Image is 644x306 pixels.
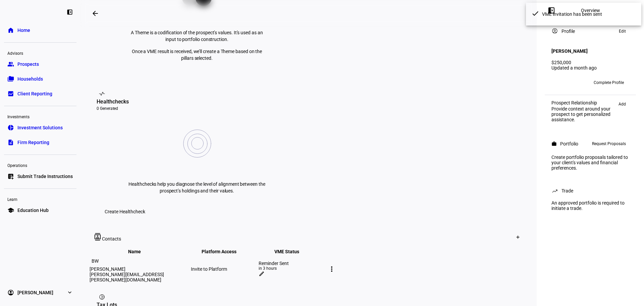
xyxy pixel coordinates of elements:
[7,76,14,82] eth-mat-symbol: folder_copy
[99,294,105,300] mat-icon: pie_chart
[4,87,76,100] a: bid_landscapeClient Reporting
[615,27,629,35] button: Edit
[90,266,190,272] div: [PERSON_NAME]
[66,9,73,15] eth-mat-symbol: left_panel_close
[589,140,629,148] button: Request Proposals
[588,77,629,88] button: Complete Profile
[126,181,267,194] p: Healthchecks help you diagnose the level of alignment between the prospect’s holdings and their v...
[551,140,629,148] eth-panel-overview-card-header: Portfolio
[259,266,325,271] div: in 3 hours
[551,187,629,195] eth-panel-overview-card-header: Trade
[615,100,629,108] button: Add
[594,77,624,88] span: Complete Profile
[7,27,14,34] eth-mat-symbol: home
[7,139,14,146] eth-mat-symbol: description
[561,29,575,34] div: Profile
[102,236,121,242] span: Contacts
[551,106,615,122] div: Provide context around your prospect to get personalized assistance.
[554,80,559,85] span: AG
[90,272,190,282] div: [PERSON_NAME][EMAIL_ADDRESS][PERSON_NAME][DOMAIN_NAME]
[7,207,14,214] eth-mat-symbol: school
[17,61,39,68] span: Prospects
[4,194,76,204] div: Learn
[259,271,265,277] mat-icon: edit
[7,61,14,68] eth-mat-symbol: group
[561,188,573,193] div: Trade
[551,48,588,54] h4: [PERSON_NAME]
[619,100,626,108] span: Add
[551,28,558,34] mat-icon: account_circle
[17,76,43,82] span: Households
[126,48,267,61] p: Once a VME result is received, we’ll create a Theme based on the pillars selected.
[7,90,14,97] eth-mat-symbol: bid_landscape
[90,256,100,266] div: BW
[17,90,52,97] span: Client Reporting
[551,187,558,194] mat-icon: trending_up
[274,249,309,254] span: VME Status
[191,266,257,272] div: Invite to Platform
[560,141,578,146] div: Portfolio
[551,60,629,65] div: $250,000
[7,173,14,180] eth-mat-symbol: list_alt_add
[7,124,14,131] eth-mat-symbol: pie_chart
[7,289,14,296] eth-mat-symbol: account_circle
[592,140,626,148] span: Request Proposals
[17,207,49,214] span: Education Hub
[551,27,629,35] eth-panel-overview-card-header: Profile
[97,98,297,106] div: Healthchecks
[97,205,153,218] button: Create Healthcheck
[94,233,102,241] mat-icon: contacts
[259,261,325,266] div: Reminder Sent
[4,112,76,121] div: Investments
[17,173,73,180] span: Submit Trade Instructions
[97,106,297,111] div: 0 Generated
[99,90,105,97] mat-icon: vital_signs
[202,249,247,254] span: Platform Access
[551,100,615,105] div: Prospect Relationship
[128,249,151,254] span: Name
[259,261,325,271] plt-vme-status-item: Reminder Sent
[4,48,76,57] div: Advisors
[4,160,76,170] div: Operations
[66,289,73,296] eth-mat-symbol: expand_more
[4,72,76,86] a: folder_copyHouseholds
[551,141,557,146] mat-icon: work
[4,136,76,149] a: descriptionFirm Reporting
[619,27,626,35] span: Edit
[542,11,632,17] span: VME invitation has been sent
[17,124,63,131] span: Investment Solutions
[551,65,629,71] div: Updated a month ago
[105,205,145,218] span: Create Healthcheck
[17,139,49,146] span: Firm Reporting
[328,265,336,273] mat-icon: more_vert
[547,198,633,214] div: An approved portfolio is required to initiate a trade.
[126,29,267,43] p: A Theme is a codification of the prospect’s values. It’s used as an input to portfolio construction.
[547,152,633,173] div: Create portfolio proposals tailored to your client's values and financial preferences.
[17,27,30,34] span: Home
[17,289,53,296] span: [PERSON_NAME]
[4,121,76,134] a: pie_chartInvestment Solutions
[91,9,99,17] mat-icon: arrow_backwards
[4,57,76,71] a: groupProspects
[4,24,76,37] a: homeHome
[531,9,539,17] mat-icon: done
